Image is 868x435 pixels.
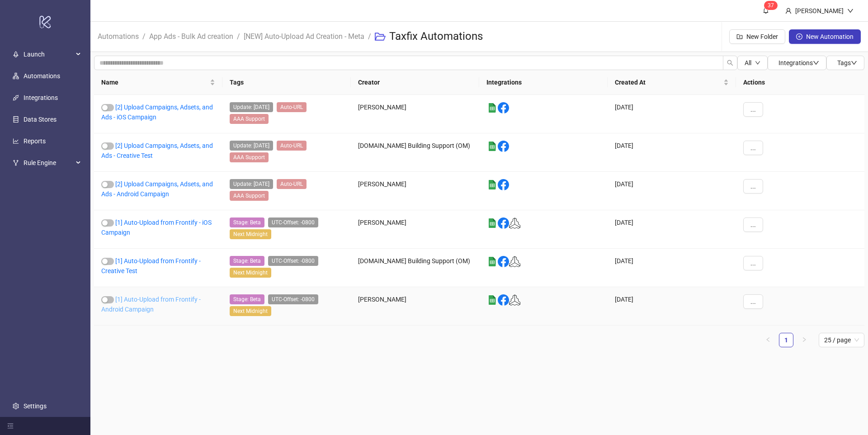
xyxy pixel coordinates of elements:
[761,333,775,347] li: Previous Page
[277,179,307,189] span: Auto-URL
[24,72,60,80] a: Automations
[230,268,271,278] span: Next Midnight
[779,333,793,347] a: 1
[778,59,819,66] span: Integrations
[789,29,861,44] button: New Automation
[268,217,318,227] span: UTC-Offset: -0800
[768,2,771,9] span: 3
[608,172,736,210] div: [DATE]
[608,95,736,133] div: [DATE]
[268,256,318,266] span: UTC-Offset: -0800
[819,333,864,347] div: Page Size
[743,294,763,309] button: ...
[277,102,307,112] span: Auto-URL
[847,8,854,14] span: down
[230,102,273,112] span: Update: May21
[24,402,47,410] a: Settings
[230,217,264,227] span: Stage: Beta
[813,60,819,66] span: down
[797,333,811,347] li: Next Page
[375,31,386,42] span: folder-open
[230,306,271,316] span: Next Midnight
[608,210,736,249] div: [DATE]
[771,2,774,9] span: 7
[755,60,760,66] span: down
[96,31,141,41] a: Automations
[761,333,775,347] button: left
[737,56,768,70] button: Alldown
[230,229,271,239] span: Next Midnight
[806,33,854,40] span: New Automation
[763,7,769,14] span: bell
[736,70,864,95] th: Actions
[24,94,58,101] a: Integrations
[230,152,269,162] span: AAA Support
[230,256,264,266] span: Stage: Beta
[242,31,366,41] a: [NEW] Auto-Upload Ad Creation - Meta
[230,141,273,151] span: Update: May21
[351,172,479,210] div: [PERSON_NAME]
[13,160,19,166] span: fork
[765,337,771,342] span: left
[94,70,222,95] th: Name
[368,22,371,51] li: /
[750,183,756,190] span: ...
[826,56,864,70] button: Tagsdown
[608,287,736,326] div: [DATE]
[479,70,608,95] th: Integrations
[24,116,57,123] a: Data Stores
[101,296,201,313] a: [1] Auto-Upload from Frontify - Android Campaign
[743,179,763,194] button: ...
[743,256,763,270] button: ...
[230,114,269,124] span: AAA Support
[7,423,14,429] span: menu-fold
[24,45,73,63] span: Launch
[389,29,483,44] h3: Taxfix Automations
[277,141,307,151] span: Auto-URL
[101,180,213,198] a: [2] Upload Campaigns, Adsets, and Ads - Android Campaign
[101,142,213,159] a: [2] Upload Campaigns, Adsets, and Ads - Creative Test
[268,294,318,304] span: UTC-Offset: -0800
[750,144,756,151] span: ...
[101,104,213,121] a: [2] Upload Campaigns, Adsets, and Ads - iOS Campaign
[351,70,479,95] th: Creator
[764,1,778,10] sup: 37
[351,287,479,326] div: [PERSON_NAME]
[792,6,847,16] div: [PERSON_NAME]
[24,154,73,172] span: Rule Engine
[736,33,743,40] span: folder-add
[608,249,736,287] div: [DATE]
[147,31,235,41] a: App Ads - Bulk Ad creation
[797,333,811,347] button: right
[837,59,857,66] span: Tags
[13,51,19,57] span: rocket
[851,60,857,66] span: down
[351,249,479,287] div: [DOMAIN_NAME] Building Support (OM)
[768,56,826,70] button: Integrationsdown
[743,217,763,232] button: ...
[222,70,351,95] th: Tags
[750,106,756,113] span: ...
[237,22,240,51] li: /
[608,133,736,172] div: [DATE]
[750,260,756,267] span: ...
[24,137,46,145] a: Reports
[745,59,751,66] span: All
[743,102,763,117] button: ...
[142,22,146,51] li: /
[101,77,208,87] span: Name
[727,60,733,66] span: search
[230,294,264,304] span: Stage: Beta
[615,77,722,87] span: Created At
[101,219,212,236] a: [1] Auto-Upload from Frontify - iOS Campaign
[230,179,273,189] span: Update: May21
[351,210,479,249] div: [PERSON_NAME]
[785,8,792,14] span: user
[743,141,763,155] button: ...
[351,133,479,172] div: [DOMAIN_NAME] Building Support (OM)
[750,298,756,305] span: ...
[729,29,785,44] button: New Folder
[230,191,269,201] span: AAA Support
[824,333,859,347] span: 25 / page
[746,33,778,40] span: New Folder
